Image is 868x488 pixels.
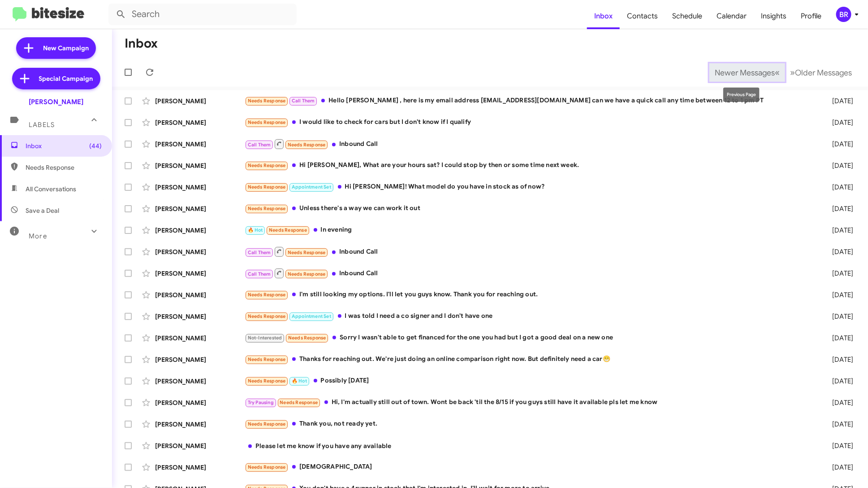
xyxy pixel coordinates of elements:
div: [DATE] [818,97,861,106]
div: Hi [PERSON_NAME]! What model do you have in stock as of now? [245,182,818,192]
span: Needs Response [280,400,318,405]
div: BR [836,7,851,22]
div: [PERSON_NAME] [155,97,245,106]
div: [DATE] [818,463,861,472]
div: [PERSON_NAME] [155,204,245,213]
div: Previous Page [723,88,760,102]
span: Needs Response [248,421,286,427]
span: Needs Response [26,163,102,172]
span: Call Them [248,271,271,277]
div: Inbound Call [245,268,818,279]
span: (44) [89,141,102,150]
div: [DATE] [818,118,861,127]
div: [PERSON_NAME] [155,226,245,235]
div: Hello [PERSON_NAME] , here is my email address [EMAIL_ADDRESS][DOMAIN_NAME] can we have a quick c... [245,96,818,106]
div: [DATE] [818,377,861,386]
span: Call Them [248,250,271,255]
div: [PERSON_NAME] [155,420,245,429]
div: [DATE] [818,334,861,343]
span: Needs Response [288,335,326,341]
div: Thanks for reaching out. We're just doing an online comparison right now. But definitely need a car😁 [245,354,818,365]
span: Appointment Set [292,184,331,190]
div: [DATE] [818,441,861,450]
span: Needs Response [248,119,286,125]
div: I would like to check for cars but I don't know if I qualify [245,117,818,127]
button: BR [829,7,858,22]
div: [PERSON_NAME] [155,441,245,450]
div: I was told I need a co signer and I don't have one [245,311,818,321]
div: [PERSON_NAME] [155,161,245,170]
span: Needs Response [248,292,286,298]
div: [DATE] [818,161,861,170]
span: Needs Response [288,271,326,277]
span: Needs Response [248,163,286,168]
div: [PERSON_NAME] [155,377,245,386]
span: Needs Response [248,378,286,384]
div: [PERSON_NAME] [155,355,245,364]
button: Next [785,63,857,82]
div: [PERSON_NAME] [155,312,245,321]
span: Needs Response [248,464,286,470]
div: [DATE] [818,312,861,321]
span: Needs Response [288,142,326,148]
span: « [775,67,780,78]
div: Sorry I wasn't able to get financed for the one you had but I got a good deal on a new one [245,333,818,343]
a: Schedule [665,3,709,29]
h1: Inbox [125,36,158,51]
span: Special Campaign [39,74,93,83]
span: 🔥 Hot [292,378,307,384]
div: [PERSON_NAME] [155,118,245,127]
span: Newer Messages [715,68,775,78]
div: Thank you, not ready yet. [245,419,818,429]
span: Older Messages [795,68,852,78]
div: Possibly [DATE] [245,376,818,386]
div: [PERSON_NAME] [155,334,245,343]
div: [PERSON_NAME] [155,140,245,149]
span: Needs Response [288,250,326,255]
span: Try Pausing [248,400,274,405]
span: Needs Response [248,313,286,319]
div: [DATE] [818,183,861,192]
div: [PERSON_NAME] [29,97,83,106]
div: [PERSON_NAME] [155,247,245,256]
nav: Page navigation example [710,63,857,82]
div: Unless there's a way we can work it out [245,203,818,214]
div: [DATE] [818,355,861,364]
div: In evening [245,225,818,235]
div: [DATE] [818,247,861,256]
div: [PERSON_NAME] [155,463,245,472]
div: Please let me know if you have any available [245,441,818,450]
span: All Conversations [26,185,76,193]
span: Needs Response [269,227,307,233]
div: [PERSON_NAME] [155,290,245,299]
a: Insights [754,3,794,29]
a: Profile [794,3,829,29]
div: [DATE] [818,420,861,429]
div: [DATE] [818,226,861,235]
span: » [790,67,795,78]
a: New Campaign [16,37,96,59]
div: [PERSON_NAME] [155,269,245,278]
input: Search [108,4,297,25]
a: Special Campaign [12,68,100,89]
span: Needs Response [248,98,286,104]
div: I'm still looking my options. I'll let you guys know. Thank you for reaching out. [245,290,818,300]
div: Inbound Call [245,246,818,257]
span: Not-Interested [248,335,282,341]
button: Previous [709,63,785,82]
div: [DATE] [818,398,861,407]
span: More [29,232,47,240]
span: New Campaign [43,44,89,53]
span: Inbox [587,3,620,29]
div: [DEMOGRAPHIC_DATA] [245,462,818,472]
div: [PERSON_NAME] [155,183,245,192]
span: Call Them [292,98,315,104]
span: Appointment Set [292,313,331,319]
a: Contacts [620,3,665,29]
div: [DATE] [818,269,861,278]
span: 🔥 Hot [248,227,263,233]
div: [DATE] [818,140,861,149]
